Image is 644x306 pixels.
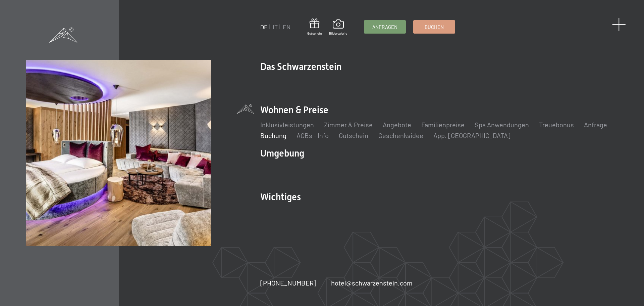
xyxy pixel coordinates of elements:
a: Anfragen [364,20,406,33]
span: Anfragen [372,24,397,31]
a: App. [GEOGRAPHIC_DATA] [433,131,511,139]
a: Gutschein [307,18,322,36]
span: Buchen [425,24,444,31]
a: EN [283,23,290,31]
span: Bildergalerie [329,31,347,36]
a: [PHONE_NUMBER] [260,278,316,288]
a: Spa Anwendungen [475,121,529,129]
span: [PHONE_NUMBER] [260,279,316,287]
a: Bildergalerie [329,19,347,36]
a: Gutschein [339,131,368,139]
a: Buchung [260,131,286,139]
a: Buchen [414,20,455,33]
a: Zimmer & Preise [324,121,373,129]
a: AGBs - Info [297,131,329,139]
a: Familienpreise [421,121,465,129]
a: hotel@schwarzenstein.com [331,278,413,288]
a: Inklusivleistungen [260,121,314,129]
span: Gutschein [307,31,322,36]
a: Anfrage [584,121,607,129]
a: IT [273,23,278,31]
a: Angebote [383,121,411,129]
a: DE [260,23,268,31]
a: Geschenksidee [378,131,423,139]
a: Treuebonus [539,121,574,129]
